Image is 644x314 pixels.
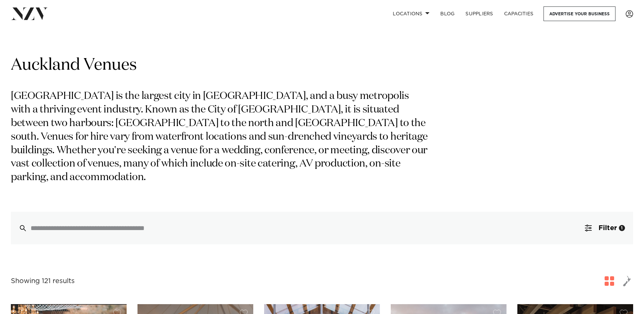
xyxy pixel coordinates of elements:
span: Filter [599,225,617,231]
a: Locations [387,6,435,21]
a: Capacities [499,6,539,21]
div: 1 [619,225,625,231]
button: Filter1 [577,212,633,244]
h1: Auckland Venues [11,55,633,76]
p: [GEOGRAPHIC_DATA] is the largest city in [GEOGRAPHIC_DATA], and a busy metropolis with a thriving... [11,90,430,185]
img: nzv-logo.png [11,7,48,20]
a: SUPPLIERS [460,6,498,21]
div: Showing 121 results [11,276,75,286]
a: BLOG [435,6,460,21]
a: Advertise your business [544,6,615,21]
